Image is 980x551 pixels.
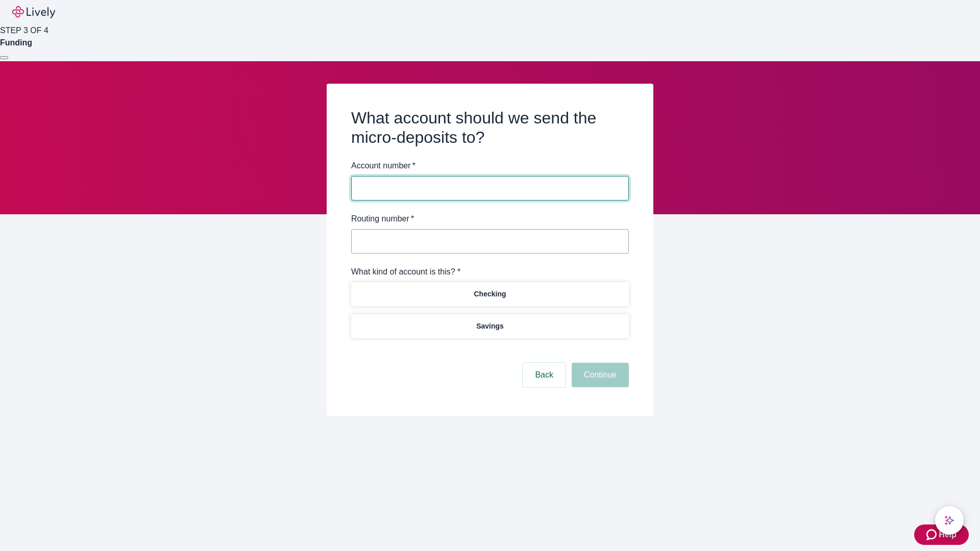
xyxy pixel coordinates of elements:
[474,289,506,299] p: Checking
[914,524,969,545] button: Zendesk support iconHelp
[939,529,957,541] span: Help
[935,506,964,535] button: chat
[351,160,415,172] label: Account number
[944,515,954,525] svg: Lively AI Assistant
[351,314,629,338] button: Savings
[12,6,55,18] img: Lively
[351,282,629,306] button: Checking
[926,529,939,541] svg: Zendesk support icon
[351,108,629,147] h2: What account should we send the micro-deposits to?
[351,266,460,278] label: What kind of account is this? *
[351,213,414,225] label: Routing number
[476,321,504,332] p: Savings
[523,363,566,387] button: Back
